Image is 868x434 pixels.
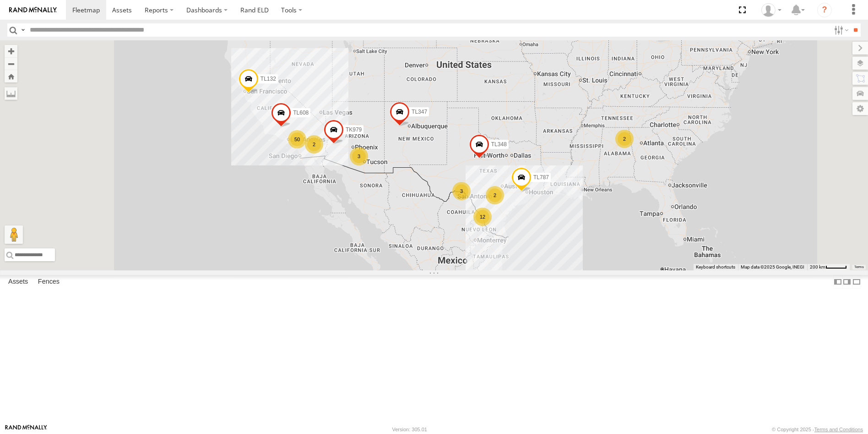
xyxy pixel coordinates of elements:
span: TL132 [260,76,276,82]
span: TL348 [491,142,507,148]
button: Zoom Home [5,70,17,82]
label: Fences [33,275,64,288]
span: Map data ©2025 Google, INEGI [741,264,804,269]
img: rand-logo.svg [9,7,57,13]
span: 200 km [810,264,825,269]
span: TL347 [412,109,427,115]
div: 2 [615,130,634,148]
button: Keyboard shortcuts [696,264,735,270]
button: Zoom in [5,45,17,57]
label: Assets [4,275,33,288]
label: Dock Summary Table to the Right [842,275,852,288]
a: Terms and Conditions [814,427,863,432]
a: Terms [854,265,864,269]
label: Search Query [19,23,27,37]
span: TK979 [346,126,362,133]
div: 3 [452,182,471,200]
button: Drag Pegman onto the map to open Street View [5,225,23,244]
label: Hide Summary Table [852,275,861,288]
label: Dock Summary Table to the Left [833,275,842,288]
label: Search Filter Options [830,23,850,37]
div: 12 [473,208,492,226]
button: Map Scale: 200 km per 43 pixels [807,264,850,270]
div: 2 [486,186,504,204]
div: © Copyright 2025 - [772,427,863,432]
div: 50 [288,130,306,148]
span: TL787 [533,174,549,181]
div: Norma Casillas [758,3,785,17]
label: Measure [5,87,17,100]
div: Version: 305.01 [392,427,427,432]
div: 2 [305,135,323,154]
i: ? [817,3,832,17]
div: 3 [350,147,368,165]
span: TL608 [293,110,309,116]
a: Visit our Website [5,425,47,434]
label: Map Settings [852,102,868,115]
button: Zoom out [5,57,17,70]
